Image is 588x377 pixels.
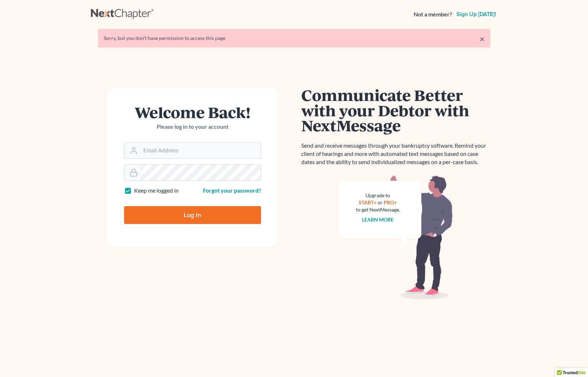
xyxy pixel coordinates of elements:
p: Please log in to your account [124,123,261,131]
img: nextmessage_bg-59042aed3d76b12b5cd301f8e5b87938c9018125f34e5fa2b7a6b67550977c72.svg [339,175,453,300]
label: Keep me logged in [134,187,179,195]
a: Sign up [DATE]! [455,11,497,17]
strong: Not a member? [414,10,452,19]
div: to get NextMessage. [356,206,400,213]
input: Email Address [140,143,261,158]
a: Forgot your password? [203,187,261,194]
a: Learn more [362,216,394,223]
h1: Communicate Better with your Debtor with NextMessage [301,87,490,133]
a: × [480,35,485,43]
a: START+ [359,199,377,205]
div: Sorry, but you don't have permission to access this page [104,35,485,42]
p: Send and receive messages through your bankruptcy software. Remind your client of hearings and mo... [301,142,490,166]
a: PRO+ [384,199,397,205]
span: or [378,199,383,205]
input: Log In [124,206,261,224]
h1: Welcome Back! [124,105,261,120]
div: Upgrade to [356,192,400,199]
